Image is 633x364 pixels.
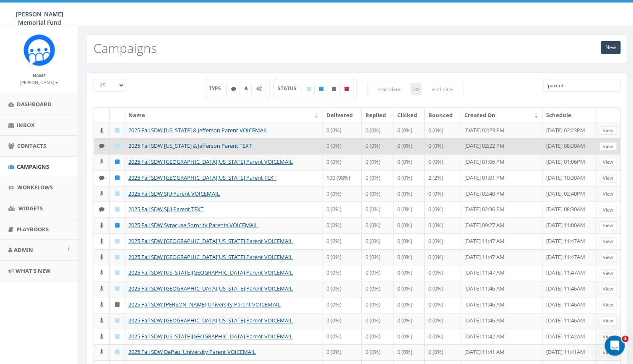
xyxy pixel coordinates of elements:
a: View [599,221,617,230]
i: Ringless Voice Mail [100,349,103,355]
a: View [599,253,617,262]
a: View [599,348,617,357]
td: [DATE] 11:47 AM [461,249,543,265]
a: View [599,317,617,325]
td: [DATE] 02:23PM [543,123,596,139]
td: 0 (0%) [425,154,461,170]
a: 2025 Fall SDW [GEOGRAPHIC_DATA][US_STATE] Parent VOICEMAIL [128,253,293,261]
i: Draft [115,270,120,275]
td: 0 (0%) [394,297,425,313]
td: 0 (0%) [323,154,362,170]
th: Schedule [543,108,596,123]
td: 0 (0%) [323,313,362,329]
th: Created On: activate to sort column ascending [461,108,543,123]
td: [DATE] 11:46 AM [461,281,543,297]
h2: Campaigns [94,41,157,55]
td: 0 (0%) [394,249,425,265]
td: 0 (0%) [425,202,461,217]
td: 0 (0%) [362,123,393,139]
input: Type to search [543,79,620,92]
i: Ringless Voice Mail [100,254,103,260]
td: 0 (0%) [323,186,362,202]
a: View [599,333,617,341]
td: [DATE] 02:23 PM [461,123,543,139]
a: 2025 Fall SDW [GEOGRAPHIC_DATA][US_STATE] Parent VOICEMAIL [128,285,293,292]
td: [DATE] 11:46 AM [461,297,543,313]
a: 2025 Fall SDW [US_STATE][GEOGRAPHIC_DATA] Parent VOICEMAIL [128,333,293,340]
a: 2025 Fall SDW DePaul University Parent VOICEMAIL [128,348,256,356]
td: 0 (0%) [394,344,425,360]
th: Bounced [425,108,461,123]
td: 0 (0%) [362,202,393,217]
td: 0 (0%) [394,202,425,217]
i: Draft [115,207,120,212]
td: [DATE] 08:30AM [543,138,596,154]
i: Draft [306,86,310,92]
td: 0 (0%) [425,138,461,154]
i: Draft [115,191,120,196]
a: 2025 Fall SDW [PERSON_NAME] University Parent VOICEMAIL [128,301,281,308]
span: TYPE [208,85,227,92]
i: Text SMS [231,86,236,92]
th: Clicked [394,108,425,123]
td: 0 (0%) [323,202,362,217]
td: 0 (0%) [394,170,425,186]
td: 0 (0%) [362,170,393,186]
small: [PERSON_NAME] [20,79,58,85]
td: 0 (0%) [425,123,461,139]
td: 0 (0%) [394,329,425,345]
td: [DATE] 11:41AM [543,344,596,360]
td: 0 (0%) [394,186,425,202]
a: View [599,142,617,151]
td: 0 (0%) [425,297,461,313]
td: [DATE] 01:06PM [543,154,596,170]
td: 0 (0%) [394,123,425,139]
td: [DATE] 11:00AM [543,217,596,233]
label: Draft [302,83,315,95]
label: Unpublished [327,83,340,95]
td: 0 (0%) [362,186,393,202]
i: Draft [115,128,120,133]
td: 0 (0%) [323,138,362,154]
i: Ringless Voice Mail [100,334,103,339]
td: 0 (0%) [425,265,461,281]
td: 0 (0%) [425,217,461,233]
td: 0 (0%) [323,281,362,297]
i: Draft [115,254,120,260]
i: Ringless Voice Mail [100,159,103,165]
td: 0 (0%) [425,249,461,265]
input: start date [367,83,411,95]
td: 0 (0%) [394,281,425,297]
td: [DATE] 11:42 AM [461,329,543,345]
i: Draft [115,349,120,355]
td: 0 (0%) [362,329,393,345]
td: [DATE] 02:22 PM [461,138,543,154]
span: 1 [622,335,628,342]
i: Ringless Voice Mail [100,318,103,323]
span: to [411,83,421,95]
td: [DATE] 11:46AM [543,297,596,313]
a: New [601,41,620,54]
td: [DATE] 01:01 PM [461,170,543,186]
i: Ringless Voice Mail [100,302,103,307]
i: Ringless Voice Mail [100,191,103,196]
a: View [599,174,617,183]
td: 2 (2%) [425,170,461,186]
label: Text SMS [226,83,240,95]
td: 0 (0%) [425,233,461,249]
td: [DATE] 09:27 AM [461,217,543,233]
i: Published [115,175,120,181]
td: 0 (0%) [323,123,362,139]
td: [DATE] 11:46AM [543,313,596,329]
td: 0 (0%) [425,186,461,202]
a: 2025 Fall SDW [GEOGRAPHIC_DATA][US_STATE] Parent VOICEMAIL [128,158,293,165]
td: [DATE] 11:47AM [543,233,596,249]
a: View [599,269,617,278]
a: View [599,126,617,135]
td: 0 (0%) [323,265,362,281]
td: 0 (0%) [323,249,362,265]
i: Draft [115,334,120,339]
td: 0 (0%) [362,138,393,154]
span: Playbooks [16,225,49,233]
i: Automated Message [256,86,261,92]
